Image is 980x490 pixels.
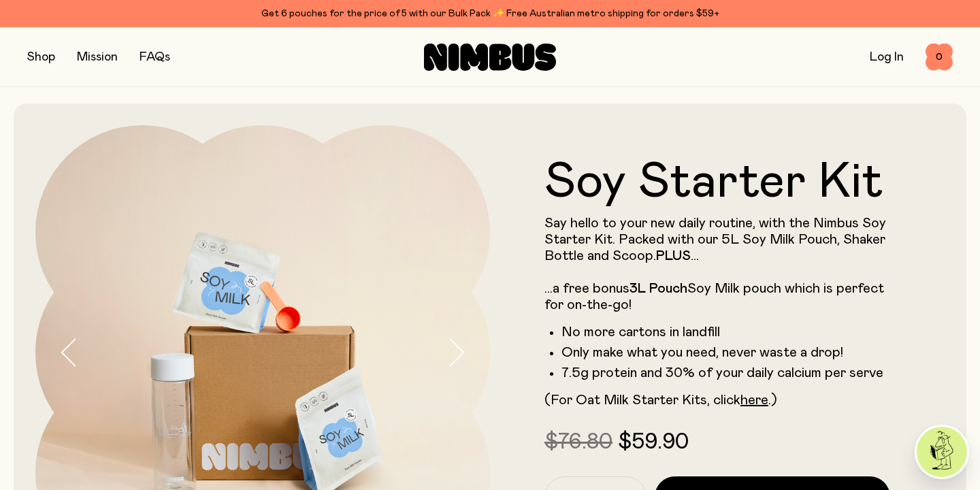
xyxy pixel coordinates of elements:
span: $59.90 [618,431,689,453]
a: here [740,393,768,407]
span: (For Oat Milk Starter Kits, click [544,393,740,407]
div: Get 6 pouches for the price of 5 with our Bulk Pack ✨ Free Australian metro shipping for orders $59+ [27,5,953,22]
img: agent [917,427,967,477]
li: 7.5g protein and 30% of your daily calcium per serve [561,365,890,381]
span: $76.80 [544,431,612,453]
strong: PLUS [656,249,691,263]
strong: 3L [630,282,646,295]
a: Log In [870,51,904,63]
a: FAQs [140,51,170,63]
a: Mission [77,51,118,63]
h1: Soy Starter Kit [544,158,890,207]
li: Only make what you need, never waste a drop! [561,344,890,361]
li: No more cartons in landfill [561,324,890,340]
p: Say hello to your new daily routine, with the Nimbus Soy Starter Kit. Packed with our 5L Soy Milk... [544,215,890,313]
span: .) [768,393,777,407]
button: 0 [926,44,953,71]
strong: Pouch [649,282,687,295]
